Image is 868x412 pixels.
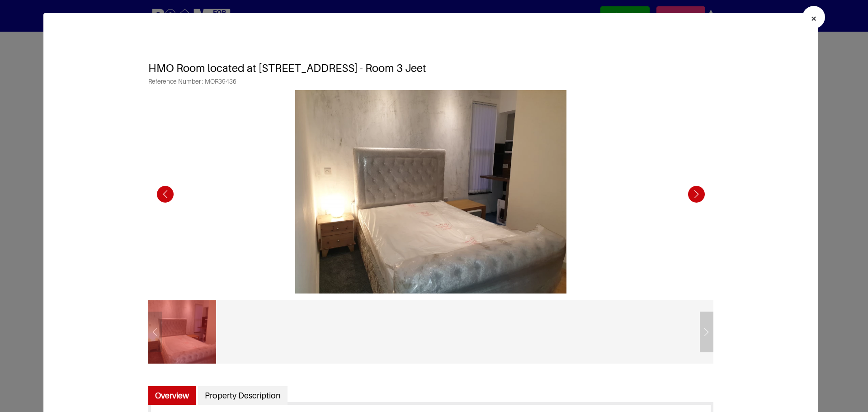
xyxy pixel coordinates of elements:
span: × [811,12,817,25]
div: Previous slide [153,182,178,207]
a: Overview [148,386,196,405]
button: Close [802,6,825,28]
div: Next slide [684,182,709,207]
a: Property Description [198,386,288,405]
span: Reference Number : MOR39436 [148,78,713,90]
h3: HMO Room located at [STREET_ADDRESS] - Room 3 Jeet [148,53,713,78]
